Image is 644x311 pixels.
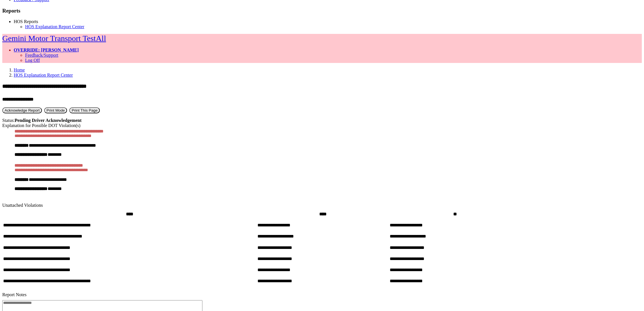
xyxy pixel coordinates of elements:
[14,67,25,72] a: Home
[25,53,58,58] a: Feedback/Support
[25,58,40,63] a: Log Off
[14,48,79,52] a: OVERRIDE: [PERSON_NAME]
[25,24,84,29] a: HOS Explanation Report Center
[2,123,642,128] div: Explanation for Possible DOT Violation(s)
[2,8,642,14] h3: Reports
[44,107,67,113] button: Print Mode
[2,107,42,113] button: Acknowledge Receipt
[2,203,642,208] div: Unattached Violations
[69,107,100,113] button: Print This Page
[2,292,642,297] div: Report Notes
[14,73,73,77] a: HOS Explanation Report Center
[2,118,642,123] div: Status:
[15,118,82,123] strong: Pending Driver Acknowledgement
[14,19,38,24] a: HOS Reports
[2,34,106,43] a: Gemini Motor Transport TestAll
